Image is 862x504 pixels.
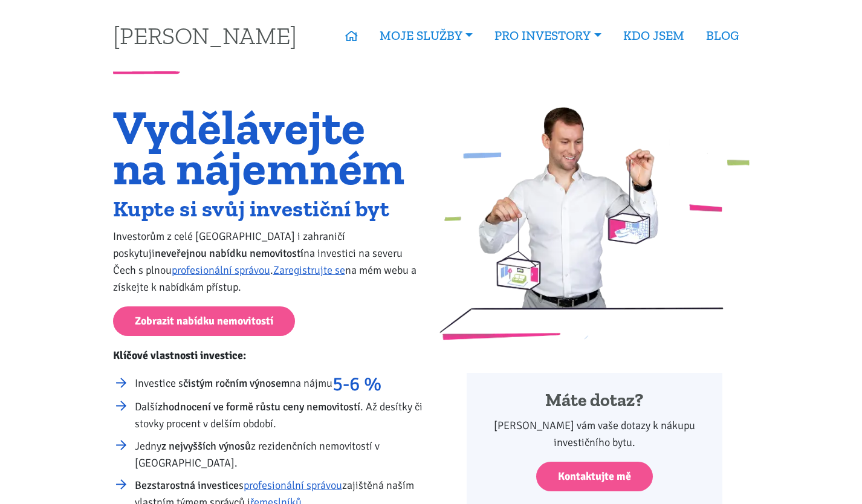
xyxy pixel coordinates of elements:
[332,372,381,396] strong: 5-6 %
[135,438,423,471] li: Jedny z rezidenčních nemovitostí v [GEOGRAPHIC_DATA].
[113,24,297,47] a: [PERSON_NAME]
[135,479,239,492] strong: Bezstarostná investice
[273,263,345,277] a: Zaregistrujte se
[244,479,342,492] a: profesionální správou
[484,22,612,50] a: PRO INVESTORY
[113,107,423,188] h1: Vydělávejte na nájemném
[113,199,423,219] h2: Kupte si svůj investiční byt
[135,398,423,432] li: Další . Až desítky či stovky procent v delším období.
[183,376,290,390] strong: čistým ročním výnosem
[172,263,270,277] a: profesionální správou
[536,462,653,491] a: Kontaktujte mě
[695,22,750,50] a: BLOG
[483,417,706,451] p: [PERSON_NAME] vám vaše dotazy k nákupu investičního bytu.
[369,22,484,50] a: MOJE SLUŽBY
[155,247,303,260] strong: neveřejnou nabídku nemovitostí
[612,22,695,50] a: KDO JSEM
[113,306,295,336] a: Zobrazit nabídku nemovitostí
[161,439,251,453] strong: z nejvyšších výnosů
[113,347,423,364] p: Klíčové vlastnosti investice:
[158,400,360,413] strong: zhodnocení ve formě růstu ceny nemovitostí
[135,375,423,393] li: Investice s na nájmu
[113,228,423,296] p: Investorům z celé [GEOGRAPHIC_DATA] i zahraničí poskytuji na investici na severu Čech s plnou . n...
[483,389,706,412] h4: Máte dotaz?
